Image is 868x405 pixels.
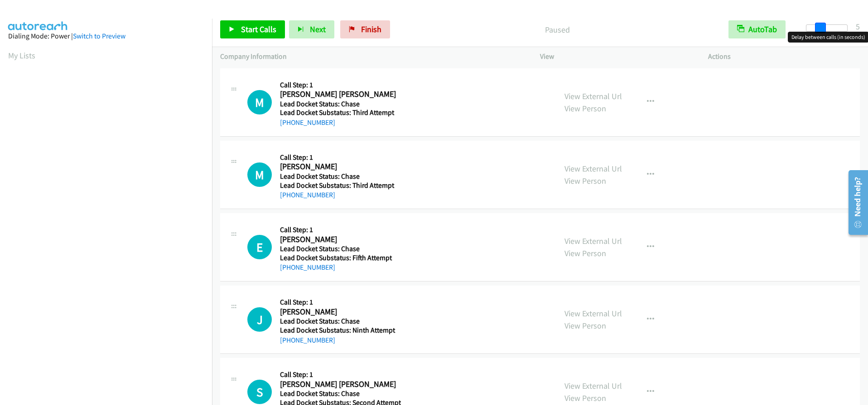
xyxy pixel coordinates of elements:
h2: [PERSON_NAME] [280,162,398,172]
span: Start Calls [241,24,276,34]
a: View External Url [564,163,622,174]
h1: E [247,235,272,259]
a: Start Calls [220,20,285,38]
div: 5 [856,20,860,33]
a: My Lists [8,50,35,61]
iframe: Resource Center [842,167,868,238]
div: The call is yet to be attempted [247,162,272,187]
a: View Person [564,176,606,186]
a: View External Url [564,236,622,246]
h5: Lead Docket Status: Chase [280,389,401,398]
h5: Lead Docket Status: Chase [280,100,398,109]
a: [PHONE_NUMBER] [280,191,335,199]
div: The call is yet to be attempted [247,90,272,114]
div: The call is yet to be attempted [247,235,272,259]
p: Paused [402,24,712,36]
h5: Lead Docket Substatus: Third Attempt [280,181,398,190]
h5: Call Step: 1 [280,370,401,379]
p: View [540,51,692,62]
h5: Lead Docket Substatus: Third Attempt [280,108,398,117]
h5: Lead Docket Status: Chase [280,244,398,253]
a: [PHONE_NUMBER] [280,336,335,344]
h1: M [247,90,272,114]
a: [PHONE_NUMBER] [280,118,335,127]
h2: [PERSON_NAME] [280,307,398,317]
h5: Call Step: 1 [280,153,398,162]
span: Next [310,24,326,34]
h1: M [247,162,272,187]
h1: J [247,307,272,332]
div: The call is yet to be attempted [247,307,272,332]
a: View External Url [564,91,622,101]
a: View External Url [564,381,622,391]
h1: S [247,380,272,404]
h5: Call Step: 1 [280,298,398,307]
div: The call is yet to be attempted [247,380,272,404]
button: Next [289,20,334,38]
h5: Call Step: 1 [280,81,398,90]
a: View Person [564,393,606,403]
a: View Person [564,103,606,114]
h5: Lead Docket Status: Chase [280,172,398,181]
button: AutoTab [728,20,786,38]
h5: Lead Docket Status: Chase [280,317,398,326]
a: View Person [564,248,606,258]
a: View Person [564,320,606,331]
a: Finish [340,20,390,38]
h5: Call Step: 1 [280,225,398,234]
a: Switch to Preview [73,32,125,40]
h5: Lead Docket Substatus: Ninth Attempt [280,326,398,335]
a: [PHONE_NUMBER] [280,263,335,272]
p: Company Information [220,51,524,62]
h5: Lead Docket Substatus: Fifth Attempt [280,253,398,262]
h2: [PERSON_NAME] [280,234,398,245]
div: Dialing Mode: Power | [8,31,204,42]
h2: [PERSON_NAME] [PERSON_NAME] [280,89,398,100]
span: Finish [361,24,381,34]
h2: [PERSON_NAME] [PERSON_NAME] [280,379,398,390]
a: View External Url [564,308,622,319]
p: Actions [708,51,860,62]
